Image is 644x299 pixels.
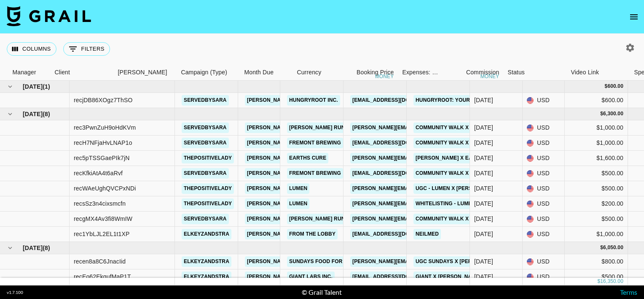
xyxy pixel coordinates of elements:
a: [PERSON_NAME][EMAIL_ADDRESS][PERSON_NAME][DOMAIN_NAME] [245,138,426,148]
a: UGC Sundays X [PERSON_NAME] [413,256,505,267]
div: USD [523,227,565,242]
a: UGC - Lumen X [PERSON_NAME] [413,183,502,194]
div: $500.00 [565,212,628,227]
div: money [480,74,499,79]
div: Expenses: Remove Commission? [398,64,440,81]
div: Month Due [244,64,274,81]
div: USD [523,254,565,269]
a: elkeyzandstra [182,256,231,267]
div: recWAeUghQVCPxNDi [74,184,136,193]
div: Client [54,64,70,81]
a: servedbysara [182,95,229,106]
div: $ [600,244,603,251]
div: Sep '25 [474,199,493,208]
a: elkeyzandstra [182,272,231,282]
a: Fremont Brewing [287,138,343,148]
div: recen8a8C6JnacIid [74,257,126,266]
div: recgMX4Av3fi8WmIW [74,215,132,223]
a: Fremont Brewing [287,168,343,179]
a: [EMAIL_ADDRESS][DOMAIN_NAME] [350,168,445,179]
a: servedbysara [182,214,229,224]
a: [EMAIL_ADDRESS][DOMAIN_NAME] [350,95,445,106]
div: $ [600,110,603,117]
div: $500.00 [565,166,628,181]
div: rec1YbLJL2EL1t1XP [74,230,130,238]
a: Terms [620,288,637,296]
div: Campaign (Type) [181,64,227,81]
div: Status [507,64,525,81]
div: Video Link [566,64,630,81]
a: Community Walk X [PERSON_NAME], Brooks, [GEOGRAPHIC_DATA] [413,214,599,224]
span: ( 1 ) [43,82,50,91]
div: Currency [292,64,335,81]
div: recH7NFjaHvLNAP1o [74,139,132,147]
a: [PERSON_NAME][EMAIL_ADDRESS][PERSON_NAME][DOMAIN_NAME] [245,183,426,194]
div: 6,050.00 [603,244,623,251]
a: [EMAIL_ADDRESS][DOMAIN_NAME] [350,138,445,148]
div: Video Link [571,64,599,81]
a: Neilmed [413,229,441,239]
span: ( 8 ) [43,110,50,118]
a: [PERSON_NAME] Running Inc [287,214,370,224]
div: $500.00 [565,181,628,196]
div: Campaign (Type) [177,64,240,81]
div: 16,350.00 [600,278,623,285]
a: Community Walk X [PERSON_NAME], Brooks, [GEOGRAPHIC_DATA] [413,168,599,179]
div: money [375,74,394,79]
a: [PERSON_NAME][EMAIL_ADDRESS][PERSON_NAME][DOMAIN_NAME] [245,153,426,163]
a: [PERSON_NAME][EMAIL_ADDRESS][DOMAIN_NAME] [350,256,488,267]
a: Whitelisting - Lumen X [PERSON_NAME] [413,198,527,209]
div: USD [523,166,565,181]
div: Manager [8,64,50,81]
div: USD [523,269,565,285]
div: Sep '25 [474,215,493,223]
div: USD [523,120,565,136]
a: [PERSON_NAME][EMAIL_ADDRESS][DOMAIN_NAME] [350,153,488,163]
div: recsSz3n4cixsmcfn [74,199,126,208]
div: $1,000.00 [565,136,628,151]
div: Sep '25 [474,123,493,132]
div: recKfkiAtA4t6aRvf [74,169,123,177]
div: $600.00 [565,93,628,108]
a: elkeyzandstra [182,229,231,239]
a: Earths Cure [287,153,328,163]
div: USD [523,181,565,196]
div: recjDB86XOgz7ThSO [74,96,133,104]
span: [DATE] [23,110,43,118]
a: servedbysara [182,168,229,179]
div: Sep '25 [474,154,493,162]
div: Booker [113,64,177,81]
a: thepositivelady [182,198,234,209]
button: hide children [4,242,16,254]
a: [PERSON_NAME] Running Inc [287,122,370,133]
div: 6,300.00 [603,110,623,117]
span: [DATE] [23,244,43,252]
button: open drawer [625,8,642,25]
button: Show filters [63,42,110,56]
div: $1,600.00 [565,151,628,166]
a: [PERSON_NAME][EMAIL_ADDRESS][PERSON_NAME][DOMAIN_NAME] [245,198,426,209]
div: Oct '25 [474,96,493,104]
a: Lumen [287,198,309,209]
div: Aug '25 [474,257,493,266]
a: [PERSON_NAME][EMAIL_ADDRESS][PERSON_NAME][DOMAIN_NAME] [245,229,426,239]
a: Giant X [PERSON_NAME] [413,272,483,282]
div: $ [605,83,608,90]
a: servedbysara [182,138,229,148]
div: $1,000.00 [565,120,628,136]
div: Sep '25 [474,169,493,177]
a: [PERSON_NAME][EMAIL_ADDRESS][PERSON_NAME][DOMAIN_NAME] [245,122,426,133]
a: Sundays Food for Dogs [287,256,361,267]
div: Status [503,64,566,81]
a: [PERSON_NAME][EMAIL_ADDRESS][PERSON_NAME][DOMAIN_NAME] [245,256,426,267]
div: Manager [12,64,36,81]
a: [PERSON_NAME][EMAIL_ADDRESS][PERSON_NAME][DOMAIN_NAME] [245,272,426,282]
div: Booking Price [357,64,394,81]
a: servedbysara [182,122,229,133]
a: [PERSON_NAME][EMAIL_ADDRESS][DOMAIN_NAME] [350,183,488,194]
div: Month Due [240,64,292,81]
div: [PERSON_NAME] [118,64,167,81]
div: rec3PwnZuH9oHdKVm [74,123,136,132]
a: Giant Labs Inc. [287,272,335,282]
div: Client [50,64,113,81]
